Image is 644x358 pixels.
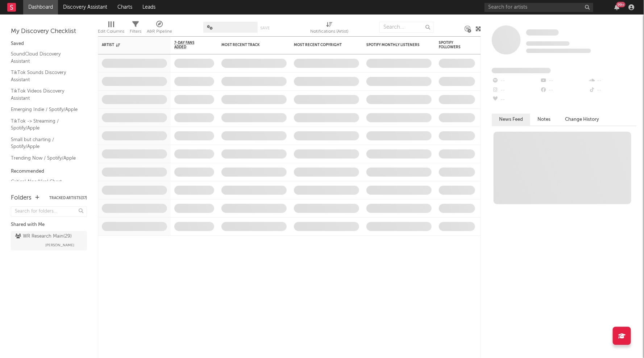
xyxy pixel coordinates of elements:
input: Search for artists [485,3,593,12]
div: Most Recent Copyright [294,43,348,47]
span: Fans Added by Platform [492,68,551,73]
a: WR Research Main(29)[PERSON_NAME] [11,231,87,251]
input: Search... [379,22,434,33]
button: Change History [558,114,606,125]
input: Search for folders... [11,206,87,217]
div: Spotify Monthly Listeners [366,43,421,47]
div: WR Research Main ( 29 ) [15,232,72,241]
a: Small but charting / Spotify/Apple [11,136,80,151]
div: Spotify Followers [439,41,464,49]
div: -- [492,86,540,95]
div: A&R Pipeline [147,18,172,39]
button: Save [260,26,270,30]
div: Filters [130,18,141,39]
a: TikTok Videos Discovery Assistant [11,87,80,102]
div: -- [492,76,540,86]
div: 99 + [616,2,626,7]
div: -- [540,76,588,86]
a: Emerging Indie / Spotify/Apple [11,106,80,114]
div: A&R Pipeline [147,27,172,36]
a: TikTok Sounds Discovery Assistant [11,69,80,83]
div: Edit Columns [98,18,124,39]
div: -- [540,86,588,95]
div: Filters [130,27,141,36]
div: Edit Columns [98,27,124,36]
div: Notifications (Artist) [311,27,349,36]
a: Some Artist [526,29,559,36]
div: Folders [11,194,32,202]
button: News Feed [492,114,530,125]
div: Most Recent Track [221,43,276,47]
button: Tracked Artists(37) [49,196,87,200]
button: 99+ [614,4,619,10]
span: Some Artist [526,29,559,36]
div: -- [589,76,637,86]
button: Notes [530,114,558,125]
span: [PERSON_NAME] [45,241,74,250]
div: Shared with Me [11,221,87,229]
div: Saved [11,40,87,48]
div: Notifications (Artist) [311,18,349,39]
a: Critical Algo/Viral Chart [11,178,80,186]
span: 7-Day Fans Added [174,41,203,49]
a: SoundCloud Discovery Assistant [11,50,80,65]
div: My Discovery Checklist [11,27,87,36]
div: -- [589,86,637,95]
a: Trending Now / Spotify/Apple [11,154,80,162]
span: Tracking Since: [DATE] [526,41,570,46]
div: Artist [102,43,156,47]
div: -- [492,95,540,104]
div: Recommended [11,167,87,176]
a: TikTok -> Streaming / Spotify/Apple [11,117,80,132]
span: 0 fans last week [526,49,591,53]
